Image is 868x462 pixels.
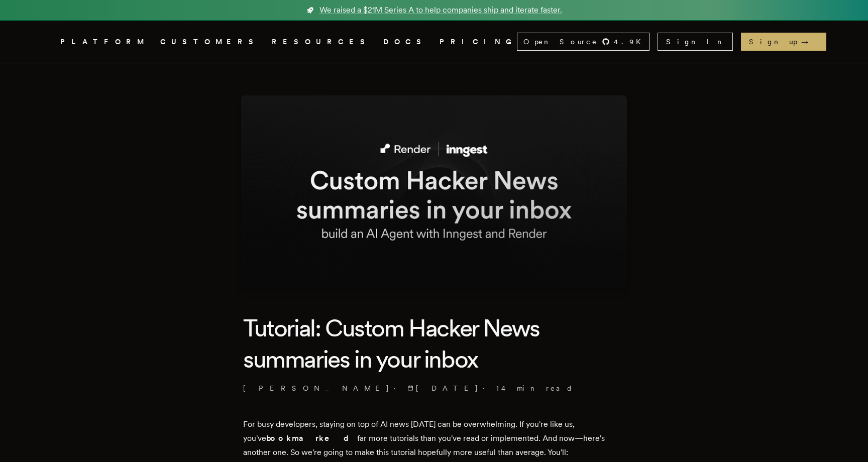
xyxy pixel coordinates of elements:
[272,36,371,48] button: RESOURCES
[266,433,357,443] strong: bookmarked
[243,383,390,393] a: [PERSON_NAME]
[614,37,647,47] span: 4.9 K
[523,37,598,47] span: Open Source
[801,37,818,47] span: →
[496,383,573,393] span: 14 min read
[160,36,260,48] a: CUSTOMERS
[741,33,826,51] a: Sign up
[440,36,517,48] a: PRICING
[407,383,479,393] span: [DATE]
[32,21,836,63] nav: Global
[383,36,427,48] a: DOCS
[60,36,148,48] button: PLATFORM
[243,312,625,375] h1: Tutorial: Custom Hacker News summaries in your inbox
[243,417,625,459] p: For busy developers, staying on top of AI news [DATE] can be overwhelming. If you're like us, you...
[243,383,625,393] p: · ·
[319,4,562,16] span: We raised a $21M Series A to help companies ship and iterate faster.
[241,95,627,288] img: Featured image for Tutorial: Custom Hacker News summaries in your inbox blog post
[658,33,733,51] a: Sign In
